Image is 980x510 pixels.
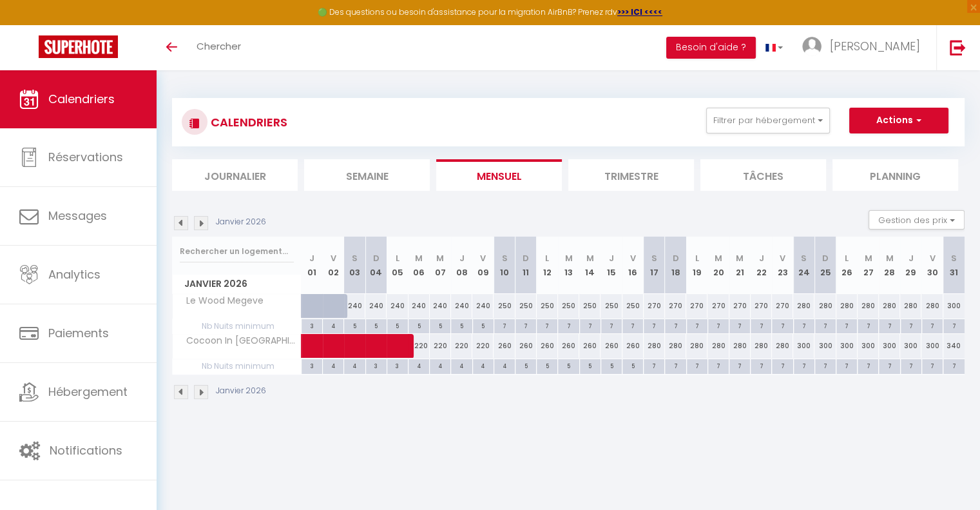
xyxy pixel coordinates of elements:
th: 13 [558,237,579,294]
div: 4 [473,359,494,371]
abbr: L [845,252,849,264]
div: 300 [814,334,836,358]
div: 7 [836,359,857,371]
input: Rechercher un logement... [180,240,294,263]
abbr: D [673,252,679,264]
abbr: M [565,252,573,264]
span: Hébergement [48,384,128,400]
span: Cocoon In [GEOGRAPHIC_DATA] [175,334,303,348]
span: Le Wood Megeve [175,294,267,308]
div: 280 [644,334,665,358]
div: 7 [708,319,729,331]
div: 3 [302,359,322,371]
div: 7 [494,319,515,331]
abbr: V [630,252,636,264]
div: 260 [494,334,515,358]
div: 280 [900,294,921,318]
div: 280 [729,334,751,358]
span: Réservations [48,149,123,165]
div: 3 [302,319,322,331]
div: 240 [451,294,472,318]
strong: >>> ICI <<<< [617,6,662,17]
button: Gestion des prix [869,210,965,230]
th: 02 [323,237,344,294]
div: 3 [366,359,387,371]
div: 7 [751,319,771,331]
abbr: J [908,252,914,264]
div: 7 [836,319,857,331]
p: Janvier 2026 [216,216,266,228]
abbr: M [736,252,744,264]
div: 7 [943,319,965,331]
div: 7 [601,319,622,331]
div: 7 [772,319,793,331]
div: 7 [922,359,943,371]
div: 5 [601,359,622,371]
div: 300 [879,334,900,358]
div: 270 [665,294,686,318]
div: 3 [387,359,408,371]
abbr: S [651,252,657,264]
span: Nb Nuits minimum [173,319,301,333]
abbr: L [396,252,399,264]
div: 7 [879,319,899,331]
abbr: S [801,252,807,264]
div: 5 [515,359,536,371]
div: 280 [793,294,814,318]
abbr: L [695,252,699,264]
div: 5 [537,359,557,371]
div: 300 [793,334,814,358]
div: 260 [622,334,644,358]
th: 15 [600,237,622,294]
div: 240 [472,294,494,318]
button: Actions [849,108,948,133]
div: 280 [836,294,858,318]
div: 270 [729,294,751,318]
div: 7 [687,359,707,371]
a: ... [PERSON_NAME] [793,25,936,70]
div: 260 [515,334,537,358]
div: 7 [558,319,579,331]
abbr: V [331,252,336,264]
th: 14 [579,237,600,294]
div: 240 [408,294,430,318]
div: 260 [558,334,579,358]
th: 23 [772,237,793,294]
th: 07 [430,237,451,294]
span: Paiements [48,325,109,341]
div: 7 [815,319,836,331]
span: Notifications [50,442,122,458]
abbr: V [480,252,486,264]
th: 06 [408,237,430,294]
li: Semaine [304,159,430,191]
div: 4 [451,359,472,371]
th: 04 [365,237,387,294]
div: 7 [729,319,750,331]
div: 220 [472,334,494,358]
div: 4 [494,359,515,371]
div: 300 [858,334,879,358]
li: Planning [832,159,958,191]
li: Journalier [172,159,298,191]
div: 7 [708,359,729,371]
div: 7 [879,359,899,371]
abbr: L [545,252,549,264]
div: 280 [921,294,943,318]
th: 01 [302,237,323,294]
th: 29 [900,237,921,294]
div: 300 [836,334,858,358]
th: 20 [707,237,729,294]
abbr: D [373,252,380,264]
div: 5 [344,319,365,331]
div: 260 [537,334,558,358]
abbr: M [864,252,872,264]
div: 7 [943,359,965,371]
div: 250 [537,294,558,318]
th: 09 [472,237,494,294]
div: 4 [323,359,343,371]
th: 31 [943,237,965,294]
div: 340 [943,334,965,358]
div: 7 [644,319,664,331]
abbr: V [929,252,935,264]
button: Filtrer par hébergement [706,108,830,133]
